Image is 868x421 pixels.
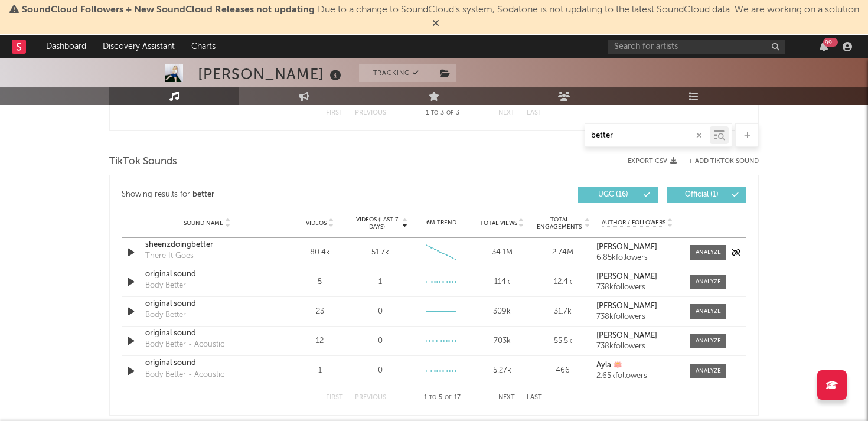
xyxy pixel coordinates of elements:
span: TikTok Sounds [109,155,177,169]
span: of [445,395,452,400]
a: [PERSON_NAME] [596,243,678,252]
span: Total Views [480,220,517,227]
span: Videos (last 7 days) [353,216,401,230]
span: Author / Followers [602,219,665,227]
div: 0 [378,365,383,377]
button: + Add TikTok Sound [688,158,759,165]
div: 309k [475,306,530,318]
a: Ayla 🪷 [596,361,678,370]
input: Search by song name or URL [585,131,710,141]
button: First [326,394,343,401]
div: 5 [292,276,347,288]
div: 466 [536,365,590,377]
div: 6M Trend [414,218,469,227]
div: 23 [292,306,347,318]
span: Dismiss [432,19,439,29]
button: + Add TikTok Sound [677,158,759,165]
div: better [192,188,214,202]
span: UGC ( 16 ) [586,191,640,198]
div: 12.4k [536,276,590,288]
div: [PERSON_NAME] [198,64,344,84]
div: 2.65k followers [596,372,678,380]
strong: [PERSON_NAME] [596,302,657,310]
div: 703k [475,335,530,347]
button: 99+ [820,42,828,51]
div: 1 3 3 [410,106,475,120]
strong: [PERSON_NAME] [596,243,657,251]
button: Official(1) [667,187,746,203]
div: Body Better - Acoustic [145,369,224,381]
div: 6.85k followers [596,254,678,262]
a: Charts [183,35,224,58]
span: Videos [306,220,327,227]
strong: [PERSON_NAME] [596,332,657,340]
a: Dashboard [38,35,94,58]
div: 738k followers [596,283,678,292]
a: sheenzdoingbetter [145,239,269,251]
div: 1 [378,276,382,288]
div: 114k [475,276,530,288]
div: Body Better [145,309,186,321]
span: to [431,110,438,116]
div: Showing results for [122,187,434,203]
a: original sound [145,357,269,369]
div: Body Better - Acoustic [145,339,224,351]
button: Last [527,394,542,401]
div: There It Goes [145,250,194,262]
span: of [446,110,453,116]
input: Search for artists [608,40,785,54]
div: 51.7k [371,247,389,259]
a: [PERSON_NAME] [596,332,678,340]
button: Last [527,110,542,116]
a: original sound [145,298,269,310]
div: 80.4k [292,247,347,259]
button: Previous [355,110,386,116]
span: SoundCloud Followers + New SoundCloud Releases not updating [22,5,315,15]
button: Next [498,110,515,116]
a: Discovery Assistant [94,35,183,58]
div: 55.5k [536,335,590,347]
a: original sound [145,269,269,280]
span: : Due to a change to SoundCloud's system, Sodatone is not updating to the latest SoundCloud data.... [22,5,859,15]
a: [PERSON_NAME] [596,302,678,311]
button: Next [498,394,515,401]
div: 5.27k [475,365,530,377]
div: 0 [378,306,383,318]
button: Export CSV [628,158,677,165]
div: 738k followers [596,342,678,351]
div: 0 [378,335,383,347]
strong: Ayla 🪷 [596,361,622,369]
div: 1 [292,365,347,377]
span: Total Engagements [536,216,583,230]
button: Previous [355,394,386,401]
a: [PERSON_NAME] [596,273,678,281]
div: 34.1M [475,247,530,259]
div: 99 + [823,38,838,47]
div: 1 5 17 [410,391,475,405]
button: Tracking [359,64,433,82]
div: 738k followers [596,313,678,321]
div: 12 [292,335,347,347]
span: Sound Name [184,220,223,227]
span: Official ( 1 ) [674,191,729,198]
button: First [326,110,343,116]
div: 31.7k [536,306,590,318]
button: UGC(16) [578,187,658,203]
span: to [429,395,436,400]
div: 2.74M [536,247,590,259]
a: original sound [145,328,269,340]
strong: [PERSON_NAME] [596,273,657,280]
div: Body Better [145,280,186,292]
